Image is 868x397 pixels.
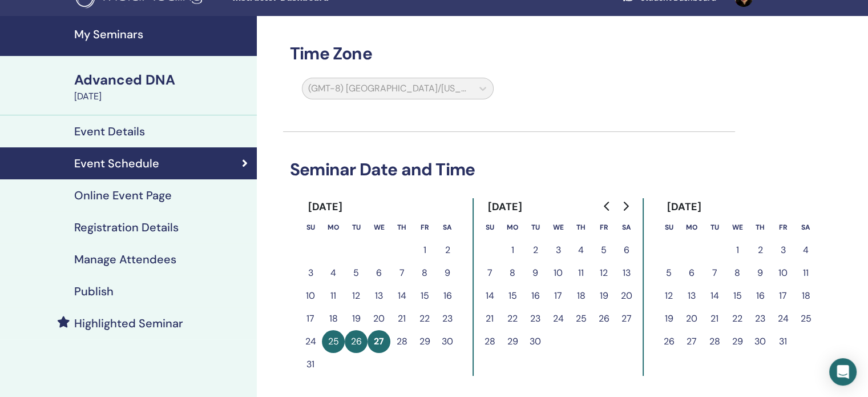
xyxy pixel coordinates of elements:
[74,284,114,298] h4: Publish
[794,284,817,307] button: 18
[436,307,459,330] button: 23
[749,307,772,330] button: 23
[283,159,735,180] h3: Seminar Date and Time
[547,262,570,284] button: 10
[478,330,501,353] button: 28
[299,216,322,239] th: Sunday
[345,262,368,284] button: 5
[749,239,772,262] button: 2
[592,216,615,239] th: Friday
[299,330,322,353] button: 24
[436,284,459,307] button: 16
[299,262,322,284] button: 3
[680,284,703,307] button: 13
[680,262,703,284] button: 6
[436,330,459,353] button: 30
[570,216,592,239] th: Thursday
[299,307,322,330] button: 17
[592,239,615,262] button: 5
[657,284,680,307] button: 12
[547,307,570,330] button: 24
[74,316,183,330] h4: Highlighted Seminar
[680,216,703,239] th: Monday
[703,262,726,284] button: 7
[413,262,436,284] button: 8
[657,216,680,239] th: Sunday
[749,216,772,239] th: Thursday
[413,239,436,262] button: 1
[74,220,179,234] h4: Registration Details
[592,262,615,284] button: 12
[501,284,524,307] button: 15
[592,307,615,330] button: 26
[299,198,352,216] div: [DATE]
[368,262,390,284] button: 6
[345,307,368,330] button: 19
[345,330,368,353] button: 26
[74,189,172,202] h4: Online Event Page
[615,216,638,239] th: Saturday
[547,239,570,262] button: 3
[524,262,547,284] button: 9
[368,216,390,239] th: Wednesday
[680,307,703,330] button: 20
[368,307,390,330] button: 20
[616,195,635,218] button: Go to next month
[524,284,547,307] button: 16
[829,358,857,386] div: Open Intercom Messenger
[436,239,459,262] button: 2
[390,262,413,284] button: 7
[547,216,570,239] th: Wednesday
[436,216,459,239] th: Saturday
[67,70,257,103] a: Advanced DNA[DATE]
[598,195,616,218] button: Go to previous month
[501,330,524,353] button: 29
[680,330,703,353] button: 27
[726,262,749,284] button: 8
[657,198,710,216] div: [DATE]
[726,216,749,239] th: Wednesday
[524,216,547,239] th: Tuesday
[772,262,794,284] button: 10
[524,307,547,330] button: 23
[615,284,638,307] button: 20
[772,284,794,307] button: 17
[615,239,638,262] button: 6
[345,216,368,239] th: Tuesday
[436,262,459,284] button: 9
[413,284,436,307] button: 15
[794,239,817,262] button: 4
[749,262,772,284] button: 9
[478,198,531,216] div: [DATE]
[322,216,345,239] th: Monday
[413,307,436,330] button: 22
[726,330,749,353] button: 29
[570,284,592,307] button: 18
[74,27,250,41] h4: My Seminars
[501,216,524,239] th: Monday
[703,307,726,330] button: 21
[657,330,680,353] button: 26
[501,262,524,284] button: 8
[322,330,345,353] button: 25
[570,239,592,262] button: 4
[592,284,615,307] button: 19
[547,284,570,307] button: 17
[478,307,501,330] button: 21
[772,307,794,330] button: 24
[74,90,250,103] div: [DATE]
[794,216,817,239] th: Saturday
[322,307,345,330] button: 18
[390,216,413,239] th: Thursday
[478,216,501,239] th: Sunday
[322,262,345,284] button: 4
[368,284,390,307] button: 13
[478,284,501,307] button: 14
[703,284,726,307] button: 14
[390,284,413,307] button: 14
[74,70,250,90] div: Advanced DNA
[772,330,794,353] button: 31
[74,125,145,138] h4: Event Details
[772,239,794,262] button: 3
[524,330,547,353] button: 30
